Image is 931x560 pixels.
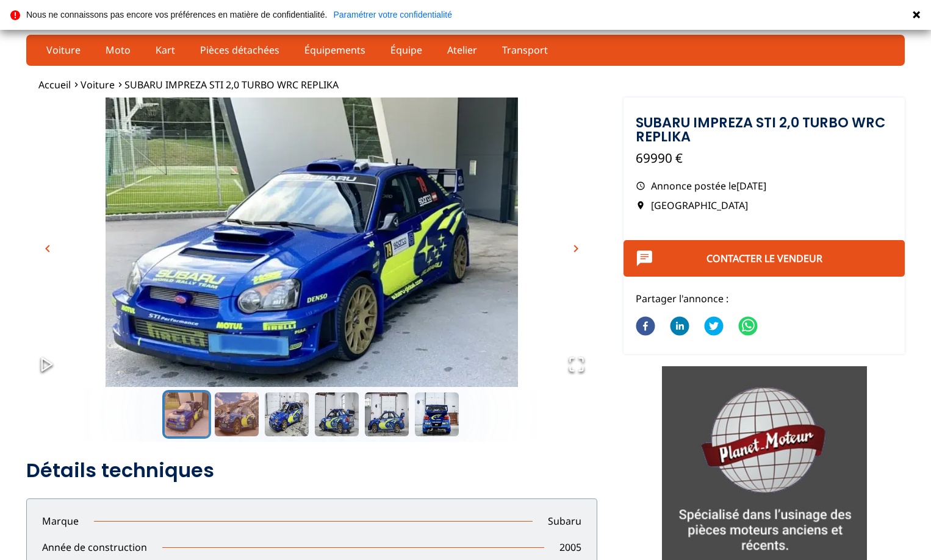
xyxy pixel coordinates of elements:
[27,541,162,554] p: Année de construction
[297,40,373,60] a: Équipements
[38,239,57,258] button: chevron_left
[704,308,724,345] button: twitter
[98,40,138,60] a: Moto
[40,241,55,256] span: chevron_left
[569,241,583,256] span: chevron_right
[636,308,655,345] button: facebook
[636,199,893,212] p: [GEOGRAPHIC_DATA]
[81,78,115,91] a: Voiture
[556,344,597,387] button: Open Fullscreen
[38,78,71,91] a: Accueil
[26,344,68,387] button: Play or Pause Slideshow
[26,390,597,439] div: Thumbnail Navigation
[533,514,597,528] p: Subaru
[362,390,411,439] button: Go to Slide 5
[494,40,556,60] a: Transport
[412,390,461,439] button: Go to Slide 6
[26,97,597,414] img: image
[636,179,893,193] p: Annonce postée le [DATE]
[312,390,361,439] button: Go to Slide 4
[162,390,211,439] button: Go to Slide 1
[567,239,585,258] button: chevron_right
[148,40,183,60] a: Kart
[738,308,758,345] button: whatsapp
[670,308,689,345] button: linkedin
[26,97,597,387] div: Go to Slide 1
[262,390,311,439] button: Go to Slide 3
[636,116,893,143] h1: SUBARU IMPREZA STI 2,0 TURBO WRC REPLIKA
[624,240,905,277] button: Contacter le vendeur
[439,40,485,60] a: Atelier
[124,78,339,91] a: SUBARU IMPREZA STI 2,0 TURBO WRC REPLIKA
[636,292,893,305] p: Partager l'annonce :
[333,10,452,19] a: Paramétrer votre confidentialité
[383,40,430,60] a: Équipe
[706,252,822,265] a: Contacter le vendeur
[192,40,287,60] a: Pièces détachées
[38,40,88,60] a: Voiture
[212,390,261,439] button: Go to Slide 2
[26,10,327,19] p: Nous ne connaissons pas encore vos préférences en matière de confidentialité.
[636,149,893,167] p: 69990 €
[26,458,597,483] h2: Détails techniques
[544,541,597,554] p: 2005
[27,514,94,528] p: Marque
